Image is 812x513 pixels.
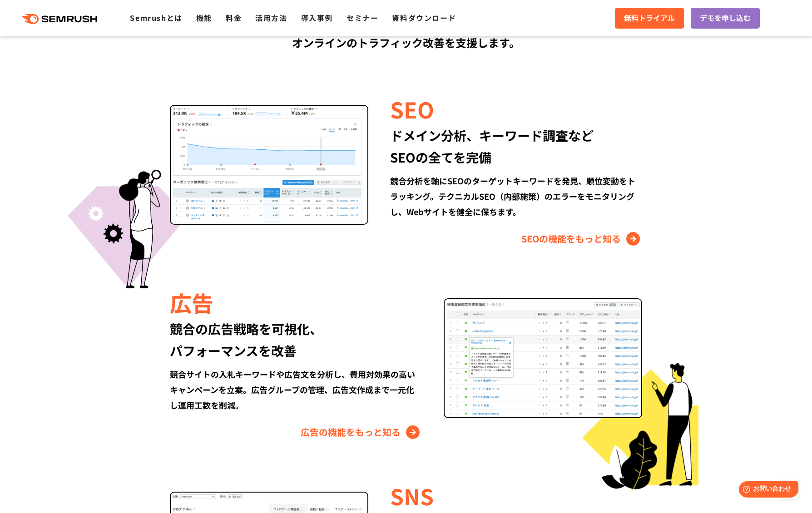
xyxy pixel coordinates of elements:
[392,12,456,23] a: 資料ダウンロード
[700,12,751,24] span: デモを申し込む
[390,173,642,219] div: 競合分析を軸にSEOのターゲットキーワードを発見、順位変動をトラッキング。テクニカルSEO（内部施策）のエラーをモニタリングし、Webサイトを健全に保ちます。
[301,12,333,23] a: 導入事例
[130,12,182,23] a: Semrushとは
[196,12,212,23] a: 機能
[521,232,642,246] a: SEOの機能をもっと知る
[390,94,642,124] div: SEO
[731,478,802,503] iframe: Help widget launcher
[170,318,422,361] div: 競合の広告戦略を可視化、 パフォーマンスを改善
[347,12,378,23] a: セミナー
[624,12,675,24] span: 無料トライアル
[301,425,422,439] a: 広告の機能をもっと知る
[226,12,242,23] a: 料金
[390,124,642,168] div: ドメイン分析、キーワード調査など SEOの全てを完備
[255,12,287,23] a: 活用方法
[170,287,422,318] div: 広告
[615,8,684,29] a: 無料トライアル
[691,8,760,29] a: デモを申し込む
[390,480,642,511] div: SNS
[170,366,422,413] div: 競合サイトの入札キーワードや広告文を分析し、費用対効果の高いキャンペーンを立案。広告グループの管理、広告文作成まで一元化し運用工数を削減。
